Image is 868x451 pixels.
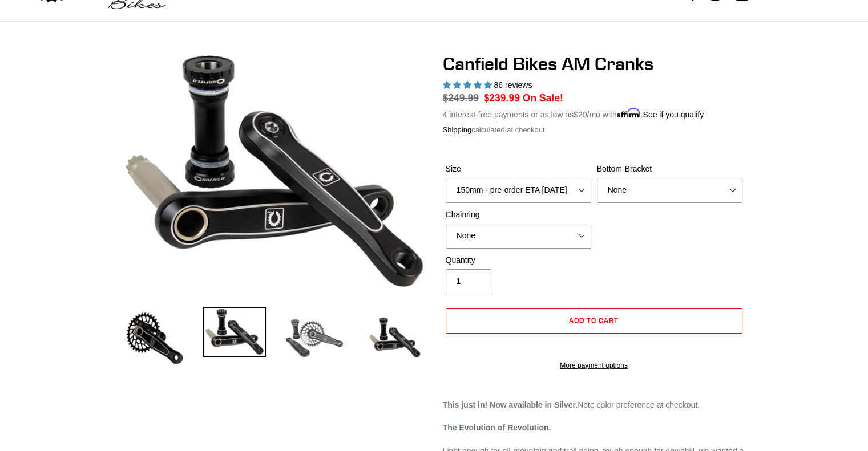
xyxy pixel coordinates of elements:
[443,400,578,409] strong: This just in! Now available in Silver.
[203,307,266,357] img: Load image into Gallery viewer, Canfield Cranks
[617,108,641,118] span: Affirm
[443,92,479,104] s: $249.99
[363,307,426,369] img: Load image into Gallery viewer, CANFIELD-AM_DH-CRANKS
[443,125,472,135] a: Shipping
[446,209,591,221] label: Chainring
[443,80,494,90] span: 4.97 stars
[443,399,745,411] p: Note color preference at checkout.
[443,53,745,75] h1: Canfield Bikes AM Cranks
[446,308,742,334] button: Add to cart
[446,163,591,175] label: Size
[443,106,704,121] p: 4 interest-free payments or as low as /mo with .
[446,254,591,266] label: Quantity
[569,316,619,324] span: Add to cart
[574,110,587,119] span: $20
[643,110,704,119] a: See if you qualify - Learn more about Affirm Financing (opens in modal)
[523,91,563,105] span: On Sale!
[597,163,742,175] label: Bottom-Bracket
[443,423,551,432] strong: The Evolution of Revolution.
[123,307,186,369] img: Load image into Gallery viewer, Canfield Bikes AM Cranks
[494,80,532,90] span: 86 reviews
[443,124,745,136] div: calculated at checkout.
[484,92,520,104] span: $239.99
[446,360,742,371] a: More payment options
[283,307,346,369] img: Load image into Gallery viewer, Canfield Bikes AM Cranks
